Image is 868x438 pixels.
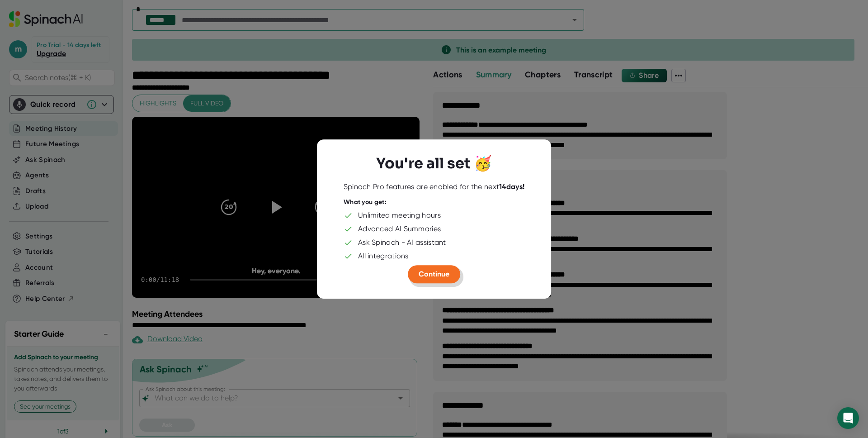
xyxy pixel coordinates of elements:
div: Spinach Pro features are enabled for the next [344,182,525,191]
b: 14 days! [499,182,524,191]
div: Advanced AI Summaries [358,224,441,233]
div: Open Intercom Messenger [837,407,859,429]
button: Continue [408,265,460,283]
div: What you get: [344,198,387,206]
div: Ask Spinach - AI assistant [358,238,446,247]
div: All integrations [358,252,409,261]
div: Unlimited meeting hours [358,211,441,220]
span: Continue [419,270,449,278]
h3: You're all set 🥳 [376,155,492,172]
